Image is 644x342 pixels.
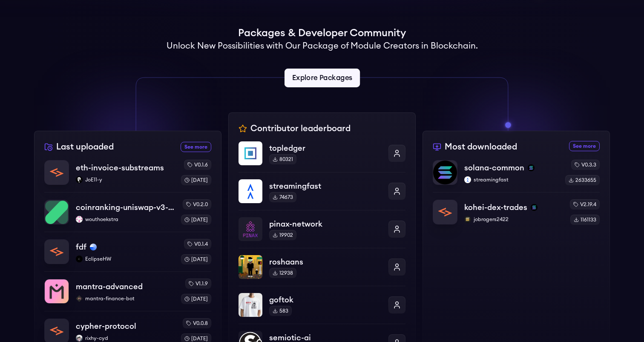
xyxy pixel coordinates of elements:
a: streamingfaststreamingfast74673 [239,172,405,210]
img: wouthoekstra [76,216,83,223]
a: roshaansroshaans12938 [239,248,405,286]
p: EclipseHW [76,256,174,262]
p: streamingfast [464,176,558,183]
p: mantra-advanced [76,281,143,293]
div: [DATE] [181,294,211,304]
p: jobrogers2422 [464,216,563,223]
h1: Packages & Developer Community [238,26,406,40]
div: 2633655 [565,175,600,185]
div: 12938 [269,268,296,278]
img: streamingfast [239,179,262,203]
div: 1161133 [570,215,600,225]
img: goftok [239,293,262,317]
p: streamingfast [269,180,382,192]
img: eth-invoice-substreams [45,161,69,184]
p: rixhy-cyd [76,335,174,342]
img: EclipseHW [76,256,83,262]
img: mantra-advanced [45,279,69,303]
a: kohei-dex-tradeskohei-dex-tradessolanajobrogers2422jobrogers2422v2.19.41161133 [433,192,600,225]
p: solana-common [464,162,524,174]
div: v0.3.3 [571,160,600,170]
p: mantra-finance-bot [76,295,174,302]
div: [DATE] [181,175,211,185]
div: [DATE] [181,254,211,264]
img: JoE11-y [76,176,83,183]
p: goftok [269,294,382,306]
div: v0.0.8 [183,318,211,328]
img: roshaans [239,255,262,279]
h2: Unlock New Possibilities with Our Package of Module Creators in Blockchain. [167,40,478,52]
p: kohei-dex-trades [464,201,527,213]
div: v0.1.6 [184,160,211,170]
a: topledgertopledger80321 [239,141,405,172]
p: topledger [269,142,382,154]
a: pinax-networkpinax-network19902 [239,210,405,248]
p: roshaans [269,256,382,268]
img: streamingfast [464,176,471,183]
div: v0.2.0 [183,199,211,210]
div: v2.19.4 [570,199,600,210]
img: coinranking-uniswap-v3-forks [45,200,69,224]
img: jobrogers2422 [464,216,471,223]
img: kohei-dex-trades [433,200,457,224]
a: fdffdfbaseEclipseHWEclipseHWv0.1.4[DATE] [44,232,211,271]
div: v1.1.9 [185,279,211,289]
a: solana-commonsolana-commonsolanastreamingfaststreamingfastv0.3.32633655 [433,160,600,192]
p: eth-invoice-substreams [76,162,164,174]
a: coinranking-uniswap-v3-forkscoinranking-uniswap-v3-forkswouthoekstrawouthoekstrav0.2.0[DATE] [44,192,211,232]
div: 80321 [269,154,296,164]
p: fdf [76,241,86,253]
div: [DATE] [181,215,211,225]
a: See more recently uploaded packages [181,142,211,152]
a: mantra-advancedmantra-advancedmantra-finance-botmantra-finance-botv1.1.9[DATE] [44,271,211,311]
a: See more most downloaded packages [569,141,600,151]
div: v0.1.4 [184,239,211,249]
img: base [90,244,97,250]
img: topledger [239,141,262,165]
p: cypher-protocol [76,320,136,332]
img: mantra-finance-bot [76,295,83,302]
a: eth-invoice-substreamseth-invoice-substreamsJoE11-yJoE11-yv0.1.6[DATE] [44,160,211,192]
div: 74673 [269,192,296,202]
p: wouthoekstra [76,216,174,223]
p: pinax-network [269,218,382,230]
div: 583 [269,306,292,316]
p: coinranking-uniswap-v3-forks [76,201,174,213]
a: goftokgoftok583 [239,286,405,324]
div: 19902 [269,230,296,240]
p: JoE11-y [76,176,174,183]
a: Explore Packages [284,69,359,87]
img: solana [531,204,538,211]
img: solana-common [433,161,457,184]
img: rixhy-cyd [76,335,83,342]
img: fdf [45,240,69,264]
img: pinax-network [239,217,262,241]
img: solana [528,164,535,171]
